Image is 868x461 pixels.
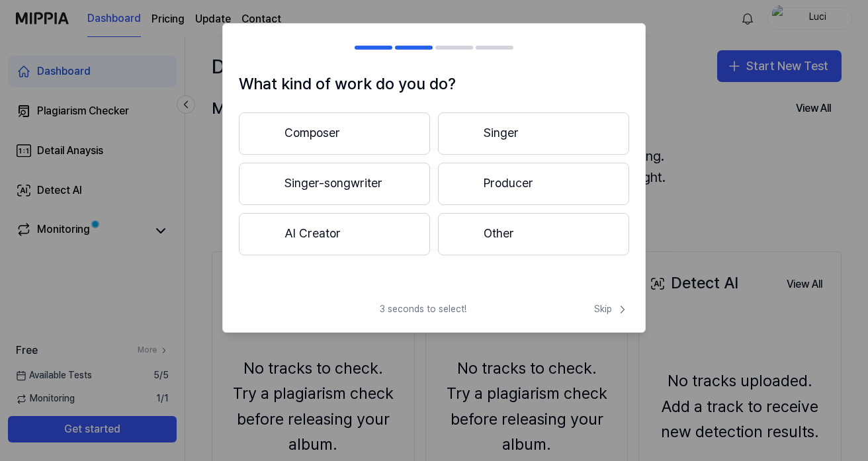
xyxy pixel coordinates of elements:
button: Skip [591,303,629,316]
button: Other [438,213,629,255]
button: AI Creator [239,213,430,255]
h1: What kind of work do you do? [239,71,629,97]
span: Skip [594,303,629,316]
button: Singer [438,112,629,155]
button: Composer [239,112,430,155]
button: Producer [438,163,629,205]
button: Singer-songwriter [239,163,430,205]
span: 3 seconds to select! [380,303,466,316]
